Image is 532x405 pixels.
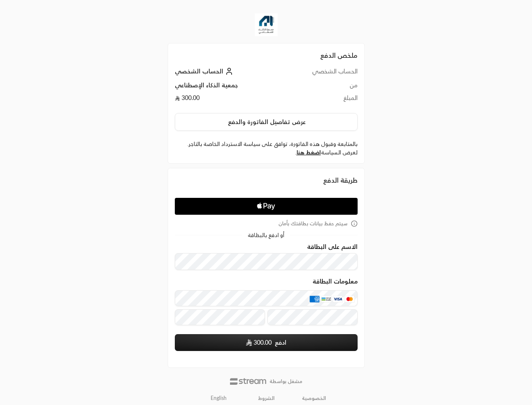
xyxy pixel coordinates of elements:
[206,391,231,405] a: English
[281,81,358,94] td: من
[175,113,358,131] button: عرض تفاصيل الفاتورة والدفع
[175,243,358,270] div: الاسم على البطاقة
[270,378,302,385] p: مشغل بواسطة
[246,339,252,346] img: SAR
[248,232,284,238] span: أو ادفع بالبطاقة
[175,175,358,185] div: طريقة الدفع
[175,278,358,328] div: معلومات البطاقة
[175,334,358,351] button: ادفع SAR300.00
[175,140,358,157] label: بالمتابعة وقبول هذه الفاتورة، توافق على سياسة الاسترداد الخاصة بالتاجر. لعرض السياسة .
[321,296,331,302] img: MADA
[281,67,358,81] td: الحساب الشخصي
[281,94,358,106] td: المبلغ
[310,296,320,302] img: AMEX
[175,309,265,325] input: تاريخ الانتهاء
[345,296,355,302] img: MasterCard
[258,395,275,402] a: الشروط
[175,81,281,94] td: جمعية الذكاء الإصطناعي
[255,13,278,36] img: Company Logo
[175,290,358,306] input: بطاقة ائتمانية
[254,338,272,347] span: 300.00
[297,149,321,156] a: اضغط هنا
[333,296,343,302] img: Visa
[307,243,358,250] label: الاسم على البطاقة
[175,67,235,75] a: الحساب الشخصي
[302,395,326,402] a: الخصوصية
[175,94,281,106] td: 300.00
[313,278,358,285] legend: معلومات البطاقة
[278,220,348,227] span: سيتم حفظ بيانات بطاقتك بأمان
[267,309,358,325] input: رمز التحقق CVC
[175,67,223,75] span: الحساب الشخصي
[175,50,358,60] h2: ملخص الدفع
